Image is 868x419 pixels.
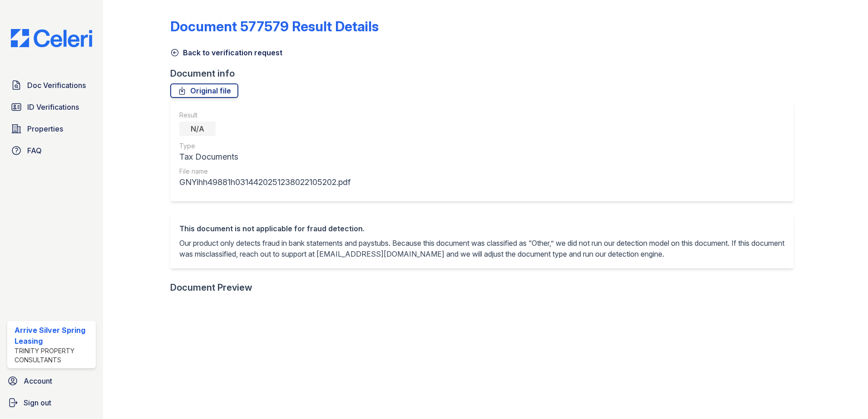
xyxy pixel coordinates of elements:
a: Properties [7,120,96,138]
div: Trinity Property Consultants [15,346,92,365]
iframe: chat widget [830,383,859,410]
div: N/A [179,122,216,136]
span: FAQ [27,145,42,156]
a: ID Verifications [7,98,96,116]
div: Arrive Silver Spring Leasing [15,325,92,346]
div: Type [179,141,350,151]
a: FAQ [7,141,96,160]
span: Doc Verifications [27,80,86,91]
span: Properties [27,123,63,134]
a: Account [4,372,99,390]
span: Account [24,375,52,386]
p: Our product only detects fraud in bank statements and paystubs. Because this document was classif... [179,238,784,259]
a: Doc Verifications [7,76,96,94]
div: Result [179,111,350,120]
div: This document is not applicable for fraud detection. [179,223,784,234]
a: Back to verification request [170,47,282,58]
div: Tax Documents [179,151,350,163]
span: Sign out [24,397,51,408]
div: GNYihh49881h0314420251238022105202.pdf [179,176,350,189]
div: File name [179,167,350,176]
a: Original file [170,83,238,98]
div: Document Preview [170,281,252,294]
a: Sign out [4,394,99,412]
div: Document info [170,67,801,80]
img: CE_Logo_Blue-a8612792a0a2168367f1c8372b55b34899dd931a85d93a1a3d3e32e68fde9ad4.png [4,29,99,47]
a: Document 577579 Result Details [170,18,379,34]
span: ID Verifications [27,102,79,112]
